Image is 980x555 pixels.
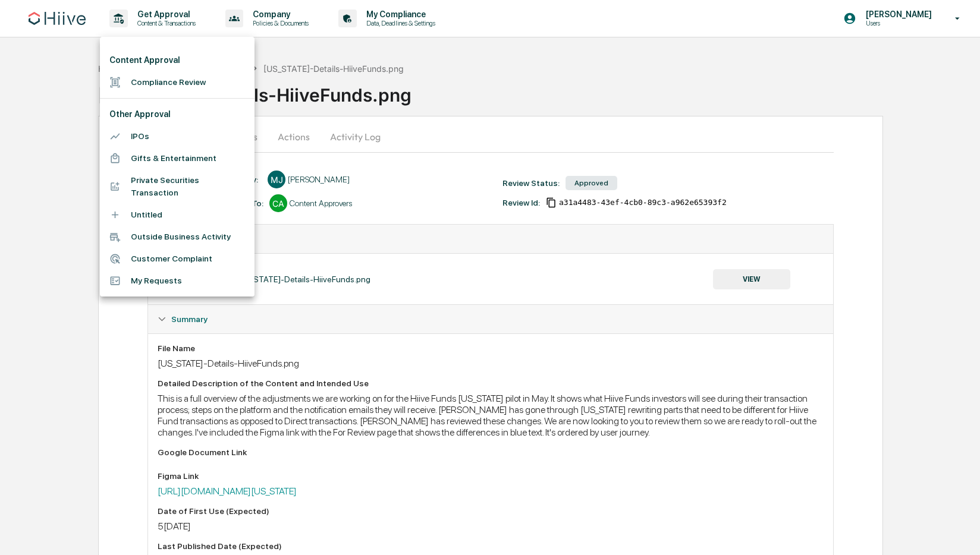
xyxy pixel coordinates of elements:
[100,147,255,169] li: Gifts & Entertainment
[100,270,255,292] li: My Requests
[100,248,255,270] li: Customer Complaint
[100,103,255,125] li: Other Approval
[100,71,255,93] li: Compliance Review
[100,49,255,71] li: Content Approval
[100,125,255,147] li: IPOs
[100,226,255,248] li: Outside Business Activity
[100,169,255,204] li: Private Securities Transaction
[100,204,255,226] li: Untitled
